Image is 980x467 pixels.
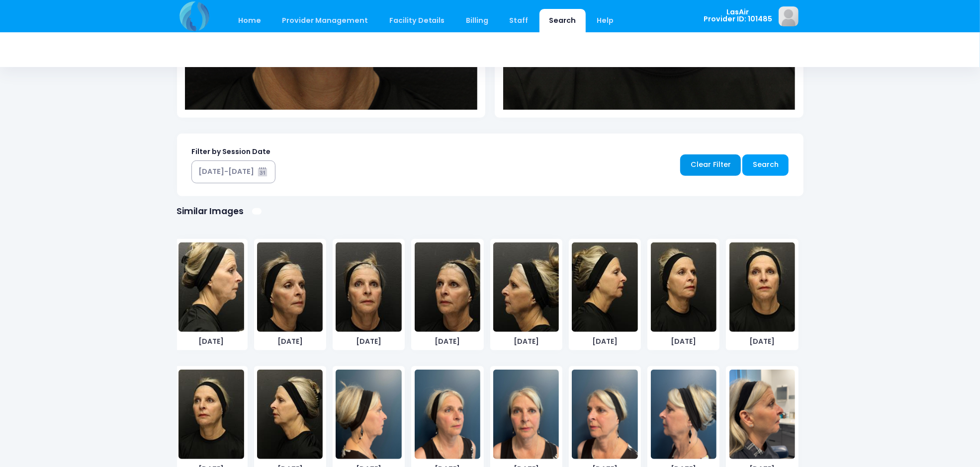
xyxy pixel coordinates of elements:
[539,9,586,32] a: Search
[257,242,323,332] img: image
[572,336,637,347] span: [DATE]
[493,242,559,332] img: image
[257,336,323,347] span: [DATE]
[572,370,637,459] img: image
[651,336,716,347] span: [DATE]
[493,336,559,347] span: [DATE]
[651,370,716,459] img: image
[500,9,538,32] a: Staff
[456,9,498,32] a: Billing
[587,9,624,32] a: Help
[198,166,254,177] div: [DATE]-[DATE]
[229,9,271,32] a: Home
[177,206,244,217] h1: Similar Images
[680,155,741,176] a: Clear Filter
[704,8,772,23] span: LasAir Provider ID: 101485
[415,242,480,332] img: image
[493,370,559,459] img: image
[178,336,244,347] span: [DATE]
[779,6,799,26] img: image
[729,370,795,459] img: image
[415,336,480,347] span: [DATE]
[729,242,795,332] img: image
[178,242,244,332] img: image
[336,242,401,332] img: image
[178,370,244,459] img: image
[336,370,401,459] img: image
[572,242,637,332] img: image
[651,242,716,332] img: image
[272,9,378,32] a: Provider Management
[415,370,480,459] img: image
[191,147,270,157] label: Filter by Session Date
[336,336,401,347] span: [DATE]
[379,9,454,32] a: Facility Details
[742,155,789,176] a: Search
[257,370,323,459] img: image
[729,336,795,347] span: [DATE]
